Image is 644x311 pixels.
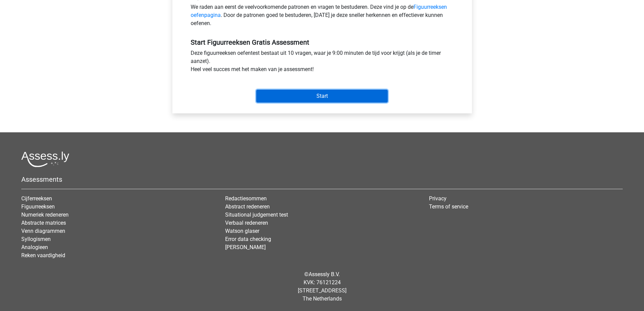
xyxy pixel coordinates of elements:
img: Assessly logo [21,151,69,167]
a: Reken vaardigheid [21,252,65,259]
div: Deze figuurreeksen oefentest bestaat uit 10 vragen, waar je 9:00 minuten de tijd voor krijgt (als... [186,49,459,76]
a: Watson glaser [225,228,259,234]
a: Situational judgement test [225,212,288,218]
div: © KVK: 76121224 [STREET_ADDRESS] The Netherlands [16,265,628,308]
a: Abstracte matrices [21,220,66,226]
a: Error data checking [225,236,271,242]
a: Privacy [429,195,447,202]
div: We raden aan eerst de veelvoorkomende patronen en vragen te bestuderen. Deze vind je op de . Door... [186,3,459,30]
a: Numeriek redeneren [21,212,69,218]
a: [PERSON_NAME] [225,244,266,250]
a: Figuurreeksen [21,203,55,210]
h5: Assessments [21,175,623,183]
a: Venn diagrammen [21,228,65,234]
a: Verbaal redeneren [225,220,268,226]
h5: Start Figuurreeksen Gratis Assessment [191,38,454,46]
a: Terms of service [429,203,468,210]
input: Start [256,90,388,103]
a: Assessly B.V. [309,271,340,277]
a: Redactiesommen [225,195,267,202]
a: Analogieen [21,244,48,250]
a: Cijferreeksen [21,195,52,202]
a: Syllogismen [21,236,51,242]
a: Abstract redeneren [225,203,270,210]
